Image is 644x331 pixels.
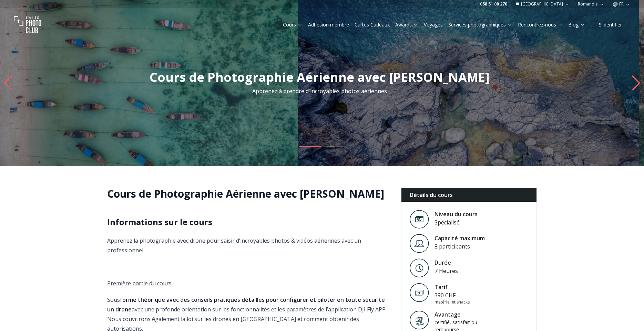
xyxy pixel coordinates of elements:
img: Swiss photo club [14,11,41,38]
strong: forme théorique avec des conseils pratiques détaillés pour configurer et piloter en toute sécurit... [107,296,385,313]
div: Niveau du cours [435,210,478,218]
a: Cours [283,21,303,28]
h2: Informations sur le cours [107,217,390,228]
img: Level [410,258,429,277]
img: Avantage [410,310,429,330]
button: Voyages [421,20,446,30]
a: Cartes Cadeaux [355,21,390,28]
div: Capacité maximum [435,234,485,242]
a: Voyages [424,21,443,28]
div: Durée [435,258,458,267]
div: Avantage [435,310,493,319]
button: S'identifier [591,20,630,30]
a: Services photographiques [448,21,512,28]
div: 390 CHF [435,291,470,299]
a: Rencontrez-nous [518,21,563,28]
button: Cartes Cadeaux [352,20,392,30]
a: 058 51 00 270 [480,1,507,7]
div: matériel et snacks [435,299,470,305]
button: Awards [392,20,421,30]
u: Première partie du cours: [107,279,173,287]
h1: Cours de Photographie Aérienne avec [PERSON_NAME] [107,188,390,200]
div: Tarif [435,283,470,291]
img: Level [410,234,429,253]
p: Apprenez la photographie avec drone pour saisir d’incroyables photos & vidéos aériennes avec un p... [107,236,390,255]
a: Blog [568,21,585,28]
img: Level [410,210,429,229]
button: Rencontrez-nous [515,20,565,30]
button: Adhésion membre [305,20,352,30]
div: Spécialisé [435,218,478,227]
div: 8 participants [435,242,485,251]
a: Awards [395,21,418,28]
button: Blog [565,20,588,30]
img: Tarif [410,283,429,302]
div: Détails du cours [401,188,537,202]
button: Cours [280,20,305,30]
button: Services photographiques [446,20,515,30]
div: 7 Heures [435,267,458,275]
a: Adhésion membre [308,21,349,28]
